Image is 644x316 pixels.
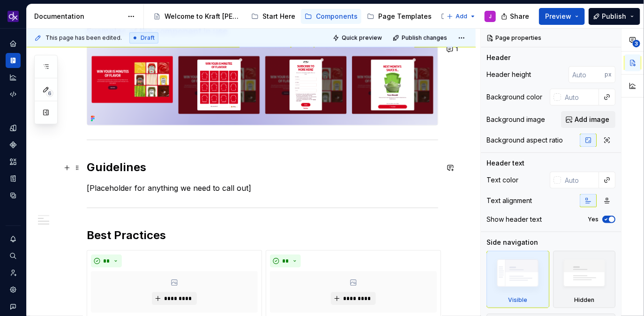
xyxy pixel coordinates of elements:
input: Auto [569,66,605,83]
a: Home [6,36,21,51]
a: Start Here [247,9,299,24]
p: [Placeholder for anything we need to call out] [87,182,438,194]
a: Invite team [6,265,21,280]
p: px [605,71,612,78]
div: Documentation [34,12,123,21]
label: Yes [588,216,599,223]
button: Add image [561,111,615,128]
a: Welcome to Kraft [PERSON_NAME] [150,9,246,24]
span: This page has been edited. [45,34,122,42]
div: Start Here [262,12,295,21]
div: Visible [508,296,527,304]
div: Page tree [150,7,442,26]
div: Header height [487,70,531,79]
span: Quick preview [342,34,382,42]
div: Background aspect ratio [487,135,563,145]
span: 1 [456,45,458,53]
a: Documentation [6,53,21,68]
div: J [489,13,492,20]
button: Notifications [6,232,21,247]
a: Settings [6,282,21,297]
button: Share [496,8,535,25]
a: Examples [437,9,487,24]
div: Background image [487,115,545,124]
button: Preview [539,8,585,25]
div: Hidden [553,251,616,308]
img: 640cadf3-5ba8-4566-b0a5-43f6297807df.png [87,45,438,125]
span: Share [510,12,529,21]
strong: Best Practices [87,228,166,242]
span: Add image [575,115,609,124]
span: 3 [633,40,640,47]
button: 1 [444,43,462,56]
input: Auto [561,89,599,105]
div: Components [316,12,358,21]
button: Add [444,10,479,23]
div: Welcome to Kraft [PERSON_NAME] [165,12,242,21]
div: Header [487,53,510,62]
span: Add [456,13,467,20]
div: Hidden [574,296,594,304]
a: Data sources [6,188,21,203]
span: 6 [46,90,53,97]
span: Draft [141,34,155,42]
div: Text color [487,175,518,185]
img: 0784b2da-6f85-42e6-8793-4468946223dc.png [7,11,19,22]
button: Publish [589,8,640,25]
input: Auto [561,172,599,188]
span: Publish [602,12,627,21]
button: Quick preview [330,31,386,45]
span: Publish changes [402,34,447,42]
div: Text alignment [487,196,532,205]
a: Analytics [6,70,21,85]
a: Components [6,137,21,152]
div: Show header text [487,215,542,224]
a: Page Templates [363,9,435,24]
a: Components [301,9,361,24]
button: Contact support [6,299,21,314]
button: Publish changes [390,31,451,45]
div: Page Templates [378,12,432,21]
a: Code automation [6,87,21,102]
div: Background color [487,92,542,102]
span: Preview [545,12,571,21]
a: Design tokens [6,120,21,135]
button: Search ⌘K [6,248,21,263]
div: Header text [487,158,524,168]
div: Side navigation [487,238,538,247]
div: Visible [487,251,549,308]
a: Storybook stories [6,171,21,186]
strong: Guidelines [87,160,146,174]
a: Assets [6,154,21,169]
